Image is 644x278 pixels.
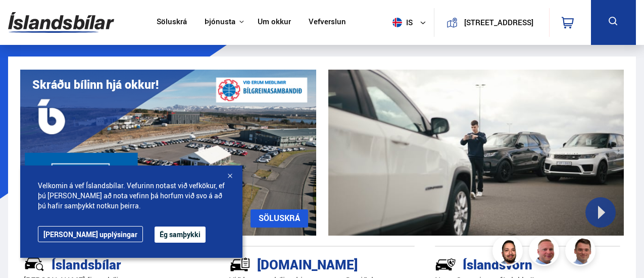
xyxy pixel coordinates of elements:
div: Íslandsbílar [24,255,173,272]
a: Söluskrá [157,17,187,28]
a: [STREET_ADDRESS] [440,8,543,37]
img: nhp88E3Fdnt1Opn2.png [494,237,524,267]
button: [STREET_ADDRESS] [462,18,536,27]
button: is [388,8,434,37]
span: is [388,18,414,27]
a: Um okkur [258,17,291,28]
a: [PERSON_NAME] upplýsingar [38,226,143,242]
img: eKx6w-_Home_640_.png [20,70,316,236]
img: tr5P-W3DuiFaO7aO.svg [229,254,251,275]
img: G0Ugv5HjCgRt.svg [8,6,114,39]
div: [DOMAIN_NAME] [229,255,379,272]
div: Íslandsvörn [435,255,584,272]
span: Velkomin á vef Íslandsbílar. Vefurinn notast við vefkökur, ef þú [PERSON_NAME] að nota vefinn þá ... [38,181,225,211]
button: Ég samþykki [155,227,206,243]
h1: Skráðu bílinn hjá okkur! [32,78,159,91]
img: svg+xml;base64,PHN2ZyB4bWxucz0iaHR0cDovL3d3dy53My5vcmcvMjAwMC9zdmciIHdpZHRoPSI1MTIiIGhlaWdodD0iNT... [392,18,402,27]
img: siFngHWaQ9KaOqBr.png [530,237,561,267]
img: JRvxyua_JYH6wB4c.svg [24,254,45,275]
a: SÖLUSKRÁ [251,209,308,228]
button: Þjónusta [205,17,235,27]
img: FbJEzSuNWCJXmdc-.webp [567,237,597,267]
img: -Svtn6bYgwAsiwNX.svg [435,254,456,275]
a: Vefverslun [309,17,346,28]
